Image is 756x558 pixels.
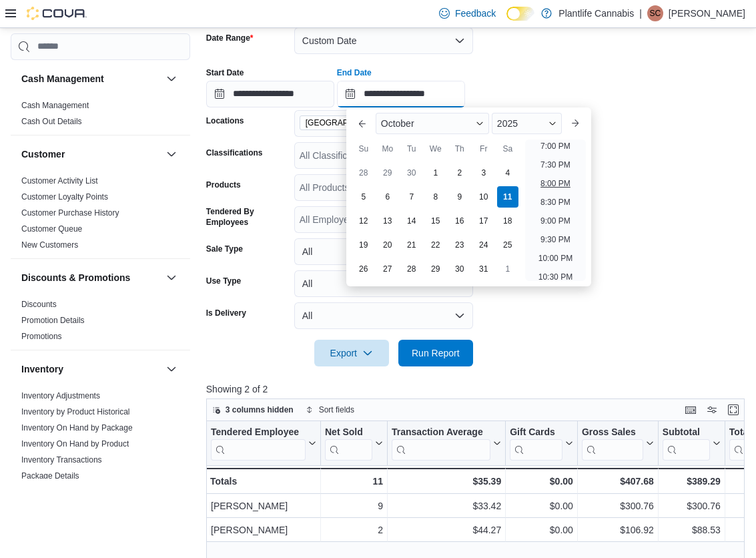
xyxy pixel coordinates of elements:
span: Run Report [412,346,460,360]
button: Inventory [163,361,179,377]
div: Customer [11,173,190,258]
div: day-1 [497,258,518,280]
a: Customer Loyalty Points [21,192,108,202]
a: Customer Queue [21,224,82,234]
p: Plantlife Cannabis [558,5,634,21]
li: 8:30 PM [535,194,576,210]
button: Next month [564,113,586,134]
a: Cash Management [21,101,89,110]
span: Customer Activity List [21,176,98,186]
div: Gift Cards [510,426,562,439]
div: $33.42 [392,498,501,514]
span: Spruce Grove [300,115,406,130]
div: day-11 [497,186,518,208]
div: Gross Sales [582,426,643,439]
div: [PERSON_NAME] [211,498,316,514]
div: We [425,138,446,160]
div: day-28 [353,162,374,184]
span: Inventory Transactions [21,455,102,465]
div: Tu [401,138,422,160]
div: [PERSON_NAME] [211,522,316,538]
span: [GEOGRAPHIC_DATA] [306,116,389,129]
div: Su [353,138,374,160]
a: New Customers [21,240,78,250]
ul: Time [525,139,586,281]
div: day-30 [401,162,422,184]
span: Sort fields [319,404,354,415]
div: day-4 [497,162,518,184]
div: 9 [325,498,383,514]
div: $44.27 [392,522,501,538]
h3: Inventory [21,362,63,376]
label: Is Delivery [206,308,246,318]
button: All [294,238,473,265]
div: $106.92 [582,522,654,538]
span: Export [322,340,381,366]
label: Tendered By Employees [206,206,289,228]
input: Dark Mode [506,7,534,21]
div: $300.76 [582,498,654,514]
div: day-29 [377,162,398,184]
span: Cash Management [21,100,89,111]
div: Sebastian Cardinal [647,5,663,21]
button: Subtotal [663,426,721,460]
div: day-20 [377,234,398,256]
a: Inventory Transactions [21,455,102,465]
div: October, 2025 [352,161,520,281]
div: Fr [473,138,494,160]
div: day-27 [377,258,398,280]
div: Tendered Employee [211,426,306,439]
div: day-19 [353,234,374,256]
span: Promotions [21,331,62,342]
div: day-10 [473,186,494,208]
button: Cash Management [21,72,161,85]
span: Feedback [455,7,496,20]
button: Cash Management [163,71,179,87]
button: Enter fullscreen [725,402,741,418]
div: day-21 [401,234,422,256]
button: Sort fields [300,402,360,418]
button: Customer [163,146,179,162]
div: day-15 [425,210,446,232]
span: Promotion Details [21,315,85,326]
div: 11 [325,473,383,489]
a: Discounts [21,300,57,309]
div: day-5 [353,186,374,208]
label: Locations [206,115,244,126]
div: day-28 [401,258,422,280]
a: Promotions [21,332,62,341]
button: Previous Month [352,113,373,134]
div: Gross Sales [582,426,643,460]
div: day-8 [425,186,446,208]
span: Inventory by Product Historical [21,406,130,417]
div: day-6 [377,186,398,208]
div: Subtotal [663,426,710,439]
div: Button. Open the year selector. 2025 is currently selected. [492,113,562,134]
button: Keyboard shortcuts [683,402,699,418]
label: Date Range [206,33,254,43]
button: Inventory [21,362,161,376]
div: $0.00 [510,473,573,489]
a: Inventory On Hand by Product [21,439,129,449]
span: Dark Mode [506,21,507,21]
a: Customer Purchase History [21,208,119,218]
h3: Customer [21,148,65,161]
li: 7:00 PM [535,138,576,154]
a: Package Details [21,471,79,481]
div: Net Sold [325,426,372,460]
div: $0.00 [510,498,573,514]
div: $0.00 [510,522,573,538]
button: Gift Cards [510,426,573,460]
span: Customer Purchase History [21,208,119,218]
div: day-12 [353,210,374,232]
button: Discounts & Promotions [163,270,179,286]
button: Net Sold [325,426,383,460]
div: $88.53 [663,522,721,538]
span: SC [650,5,661,21]
button: Display options [704,402,720,418]
label: Sale Type [206,244,243,254]
a: Cash Out Details [21,117,82,126]
button: All [294,270,473,297]
div: Subtotal [663,426,710,460]
a: Customer Activity List [21,176,98,186]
